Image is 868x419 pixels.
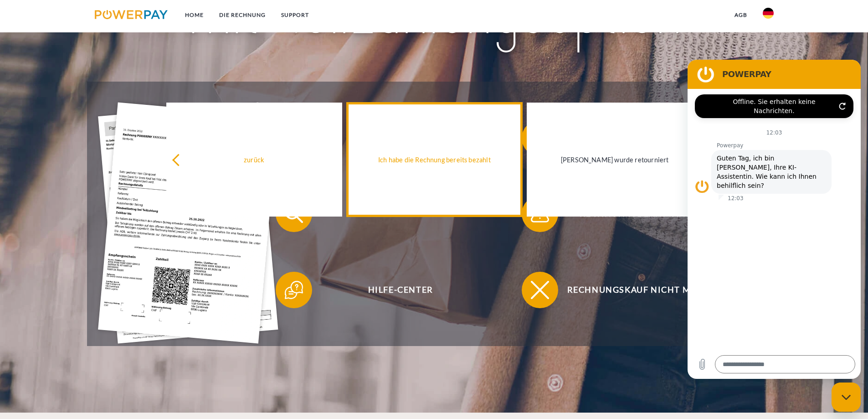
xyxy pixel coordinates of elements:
[98,103,278,344] img: single_invoice_powerpay_de.jpg
[211,7,273,23] a: DIE RECHNUNG
[282,279,305,301] img: qb_help.svg
[289,272,512,308] span: Hilfe-Center
[95,10,168,19] img: logo-powerpay.svg
[688,60,861,379] iframe: Messaging-Fenster
[529,279,551,301] img: qb_close.svg
[532,154,697,166] div: [PERSON_NAME] wurde retourniert
[276,196,513,232] button: Konto einsehen
[832,383,861,412] iframe: Schaltfläche zum Öffnen des Messaging-Fensters; Konversation läuft
[177,7,211,23] a: Home
[352,154,517,166] div: Ich habe die Rechnung bereits bezahlt
[727,7,755,23] a: agb
[522,272,759,308] button: Rechnungskauf nicht möglich
[763,8,774,19] img: de
[535,272,758,308] span: Rechnungskauf nicht möglich
[522,196,759,232] button: Rechnungsbeanstandung
[276,272,513,308] button: Hilfe-Center
[172,154,337,166] div: zurück
[273,7,317,23] a: SUPPORT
